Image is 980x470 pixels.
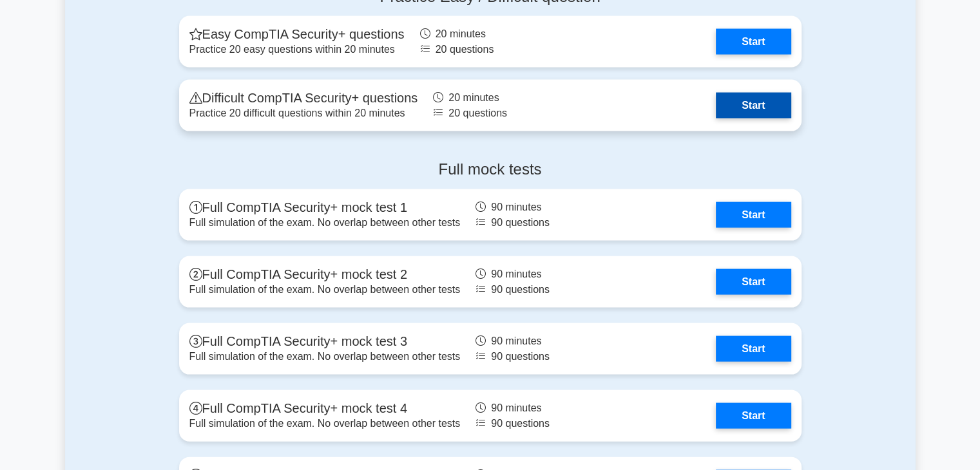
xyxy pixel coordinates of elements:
[716,336,791,362] a: Start
[716,403,791,429] a: Start
[716,93,791,118] a: Start
[179,160,802,179] h4: Full mock tests
[716,202,791,228] a: Start
[716,29,791,55] a: Start
[716,269,791,295] a: Start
